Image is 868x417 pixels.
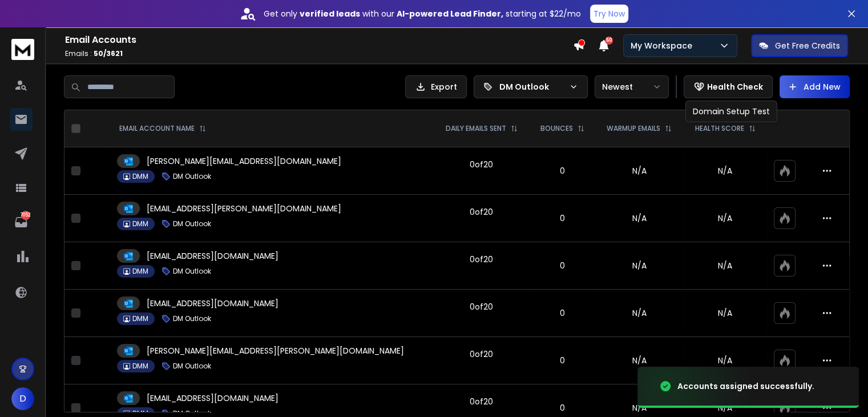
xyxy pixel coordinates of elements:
p: DMM [132,362,148,371]
p: 0 [536,165,588,177]
p: 0 [536,355,588,366]
p: DM Outlook [173,267,211,276]
p: DMM [132,219,148,228]
p: Get only with our starting at $22/mo [264,8,581,19]
td: N/A [595,290,684,337]
span: 50 [605,37,613,45]
button: Get Free Credits [751,34,848,57]
p: DMM [132,172,148,181]
td: N/A [595,147,684,195]
p: DMM [132,314,148,323]
button: D [11,387,34,410]
p: Health Check [707,81,763,93]
button: Newest [595,75,669,98]
p: N/A [691,212,760,224]
p: DM Outlook [173,172,211,181]
div: Domain Setup Test [685,101,777,122]
p: [EMAIL_ADDRESS][DOMAIN_NAME] [147,392,278,404]
p: DM Outlook [173,362,211,371]
p: [EMAIL_ADDRESS][DOMAIN_NAME] [147,298,278,309]
p: N/A [691,260,760,271]
div: 0 of 20 [470,348,493,360]
p: N/A [691,165,760,177]
p: 0 [536,260,588,271]
p: My Workspace [631,40,697,51]
p: Emails : [65,49,573,58]
td: N/A [595,242,684,290]
div: 0 of 20 [470,396,493,407]
p: [EMAIL_ADDRESS][PERSON_NAME][DOMAIN_NAME] [147,203,341,214]
p: [PERSON_NAME][EMAIL_ADDRESS][PERSON_NAME][DOMAIN_NAME] [147,345,404,356]
span: 50 / 3621 [94,49,123,58]
strong: AI-powered Lead Finder, [397,8,503,19]
button: Try Now [590,5,628,23]
p: 0 [536,402,588,414]
img: logo [11,39,34,60]
div: 0 of 20 [470,301,493,312]
p: BOUNCES [540,124,573,133]
p: 0 [536,307,588,319]
p: Try Now [594,8,625,19]
p: N/A [691,307,760,319]
button: Add New [780,75,850,98]
p: HEALTH SCORE [695,124,744,133]
td: N/A [595,337,684,384]
p: DAILY EMAILS SENT [446,124,506,133]
button: Health Check [684,75,773,98]
p: 0 [536,212,588,224]
strong: verified leads [300,8,360,19]
p: DMM [132,267,148,276]
button: Export [405,75,467,98]
div: 0 of 20 [470,206,493,218]
div: 0 of 20 [470,254,493,265]
p: WARMUP EMAILS [607,124,660,133]
p: DM Outlook [173,314,211,323]
p: DM Outlook [173,219,211,228]
p: DM Outlook [499,81,564,93]
div: EMAIL ACCOUNT NAME [119,124,206,133]
p: 7052 [21,211,30,220]
td: N/A [595,195,684,242]
p: [EMAIL_ADDRESS][DOMAIN_NAME] [147,250,278,262]
div: 0 of 20 [470,159,493,170]
a: 7052 [10,211,33,234]
p: N/A [691,355,760,366]
div: Accounts assigned successfully. [677,380,814,392]
p: Get Free Credits [775,40,840,51]
p: [PERSON_NAME][EMAIL_ADDRESS][DOMAIN_NAME] [147,155,341,167]
h1: Email Accounts [65,33,573,47]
